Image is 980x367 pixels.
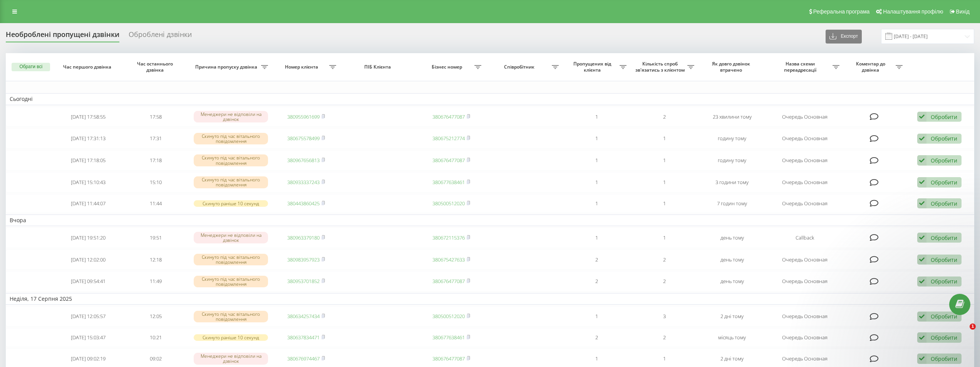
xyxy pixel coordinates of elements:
td: 23 хвилини тому [698,107,766,127]
span: Час першого дзвінка [61,64,115,70]
td: Очередь Основная [766,194,843,213]
span: Реферальна програма [813,8,870,15]
td: [DATE] 12:02:00 [54,250,122,270]
div: Необроблені пропущені дзвінки [6,30,119,42]
td: Очередь Основная [766,306,843,327]
td: 1 [563,228,630,248]
button: Обрати всі [12,63,50,71]
td: [DATE] 15:03:47 [54,328,122,347]
td: 1 [563,107,630,127]
td: день тому [698,250,766,270]
td: годину тому [698,128,766,149]
td: 1 [630,150,698,171]
div: Скинуто під час вітального повідомлення [194,276,268,287]
div: Скинуто раніше 10 секунд [194,200,268,207]
td: місяць тому [698,328,766,347]
a: 380675427633 [432,256,465,263]
td: [DATE] 11:44:07 [54,194,122,213]
td: Неділя, 17 Серпня 2025 [6,293,974,305]
a: 380637834471 [287,334,320,341]
td: 2 [563,328,630,347]
td: [DATE] 17:18:05 [54,150,122,171]
div: Менеджери не відповіли на дзвінок [194,232,268,243]
td: 2 [630,250,698,270]
div: Оброблені дзвінки [129,30,192,42]
td: 2 [563,250,630,270]
td: Очередь Основная [766,328,843,347]
td: 1 [563,194,630,213]
div: Скинуто під час вітального повідомлення [194,133,268,144]
div: Менеджери не відповіли на дзвінок [194,353,268,364]
td: 1 [630,128,698,149]
span: 1 [970,323,976,330]
div: Менеджери не відповіли на дзвінок [194,111,268,122]
td: 10:21 [122,328,190,347]
a: 380634257434 [287,313,320,320]
a: 380676477087 [432,278,465,285]
td: 2 [563,271,630,292]
a: 380983957923 [287,256,320,263]
a: 380500512020 [432,313,465,320]
td: [DATE] 17:58:55 [54,107,122,127]
div: Обробити [931,135,957,142]
span: Вихід [956,8,970,15]
a: 380676477087 [432,113,465,120]
a: 380675578499 [287,135,320,142]
td: [DATE] 19:51:20 [54,228,122,248]
td: Вчора [6,215,974,226]
td: [DATE] 17:31:13 [54,128,122,149]
td: годину тому [698,150,766,171]
span: Коментар до дзвінка [847,61,895,73]
button: Експорт [826,30,862,44]
a: 380677638461 [432,334,465,341]
a: 380443860425 [287,200,320,207]
span: Пропущених від клієнта [566,61,620,73]
td: Очередь Основная [766,172,843,193]
a: 380963379180 [287,234,320,241]
div: Скинуто раніше 10 секунд [194,334,268,341]
td: Очередь Основная [766,150,843,171]
td: Очередь Основная [766,128,843,149]
a: 380676974467 [287,355,320,362]
td: 1 [563,150,630,171]
td: 17:18 [122,150,190,171]
td: 1 [630,172,698,193]
span: Бізнес номер [421,64,474,70]
a: 380933337243 [287,179,320,186]
a: 380500512020 [432,200,465,207]
td: 12:18 [122,250,190,270]
span: Налаштування профілю [883,8,943,15]
td: 11:44 [122,194,190,213]
span: Як довго дзвінок втрачено [705,61,759,73]
div: Обробити [931,234,957,241]
span: Кількість спроб зв'язатись з клієнтом [634,61,687,73]
td: 7 годин тому [698,194,766,213]
td: 3 години тому [698,172,766,193]
div: Обробити [931,157,957,164]
div: Скинуто під час вітального повідомлення [194,176,268,188]
td: 12:05 [122,306,190,327]
td: Очередь Основная [766,250,843,270]
td: [DATE] 12:05:57 [54,306,122,327]
span: Час останнього дзвінка [129,61,183,73]
div: Обробити [931,200,957,207]
td: 11:49 [122,271,190,292]
span: ПІБ Клієнта [347,64,410,70]
div: Обробити [931,179,957,186]
a: 380967656813 [287,157,320,164]
td: 1 [563,306,630,327]
a: 380676477087 [432,157,465,164]
div: Скинуто під час вітального повідомлення [194,311,268,322]
td: Очередь Основная [766,271,843,292]
div: Скинуто під час вітального повідомлення [194,154,268,166]
td: 1 [630,228,698,248]
div: Скинуто під час вітального повідомлення [194,254,268,265]
td: 2 [630,271,698,292]
td: Очередь Основная [766,107,843,127]
a: 380676477087 [432,355,465,362]
td: 1 [563,128,630,149]
a: 380955961699 [287,113,320,120]
a: 380953701852 [287,278,320,285]
a: 380672115376 [432,234,465,241]
a: 380677638461 [432,179,465,186]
